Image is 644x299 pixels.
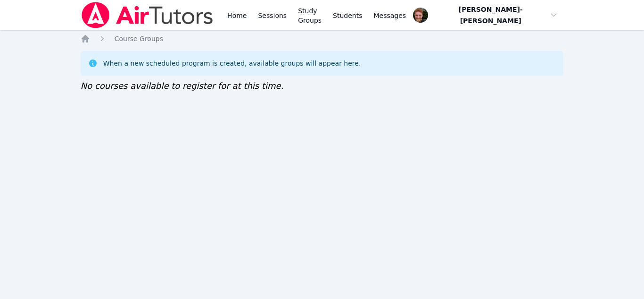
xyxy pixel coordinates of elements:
div: When a new scheduled program is created, available groups will appear here. [103,59,361,68]
nav: Breadcrumb [81,34,564,43]
img: Air Tutors [81,2,214,28]
span: Course Groups [115,35,163,43]
span: No courses available to register for at this time. [81,81,284,91]
a: Course Groups [115,34,163,43]
span: Messages [374,11,406,20]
